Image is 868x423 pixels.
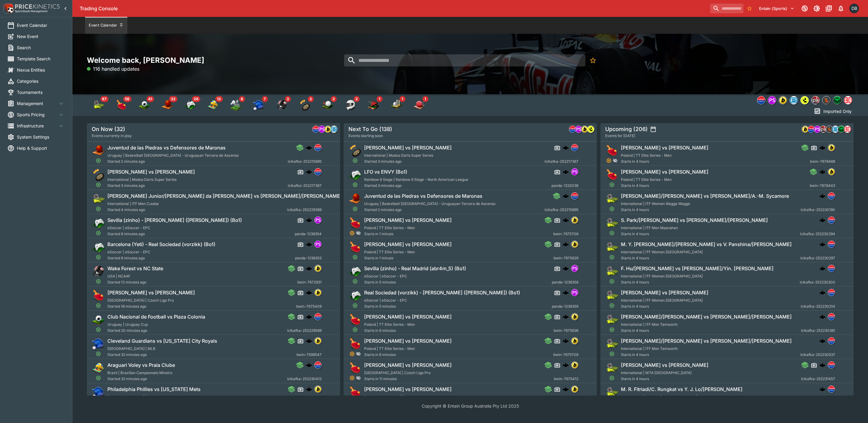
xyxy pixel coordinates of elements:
[571,193,578,199] img: lclkafka.png
[299,99,311,111] img: darts
[312,126,320,133] div: lclkafka
[287,376,322,382] span: lclkafka-252230412
[315,289,321,296] img: bwin.png
[802,126,809,133] div: bwin
[15,4,60,9] img: PriceKinetics
[757,96,765,104] img: lclkafka.png
[833,96,841,104] img: nrl.png
[650,126,656,132] button: settings
[823,108,852,114] p: Imported Only
[364,290,520,296] h6: Real Sociedad (vorzikk) - [PERSON_NAME] ([PERSON_NAME]) (Bo1)
[710,4,743,13] input: search
[605,144,618,157] img: table_tennis.png
[348,241,362,254] img: table_tennis.png
[605,313,618,326] img: tennis.png
[605,361,618,375] img: tennis.png
[17,78,65,84] span: Categories
[107,193,342,199] h6: [PERSON_NAME] Junior/[PERSON_NAME] da [PERSON_NAME] vs [PERSON_NAME]/[PERSON_NAME]
[306,169,312,175] img: logo-cerberus.svg
[571,168,578,175] img: pandascore.png
[768,96,776,104] img: pandascore.png
[390,99,402,111] div: Cricket
[287,328,322,334] span: lclkafka-252229589
[820,126,827,133] img: pricekinetics.png
[331,96,337,102] span: 2
[800,255,835,261] span: lclkafka-252230297
[563,290,569,296] img: logo-cerberus.svg
[107,265,163,272] h6: Wake Forest vs NC State
[621,193,789,199] h6: [PERSON_NAME]/[PERSON_NAME] vs [PERSON_NAME]/A.-M. Sycamore
[545,207,578,213] span: lclkafka-252215895
[107,241,215,248] h6: Barcelona (Yeti) - Real Sociedad (vorzikk) (Bo1)
[819,169,825,175] img: logo-cerberus.svg
[621,265,774,272] h6: F. Hu/[PERSON_NAME] vs [PERSON_NAME]/Yin. [PERSON_NAME]
[207,99,219,111] div: Volleyball
[819,386,825,392] img: logo-cerberus.svg
[296,303,322,309] span: bwin-7675409
[115,99,127,111] div: Table Tennis
[575,126,582,133] img: pandascore.png
[17,134,65,140] span: System Settings
[306,290,312,296] img: logo-cerberus.svg
[17,22,65,28] span: Event Calendar
[779,96,787,104] img: bwin.png
[800,231,835,237] span: lclkafka-252230294
[569,126,576,133] img: lclkafka.png
[85,17,127,34] button: Event Calendar
[107,386,201,393] h6: Philadelphia Phillies vs [US_STATE] Mets
[563,145,569,151] img: logo-cerberus.svg
[348,313,362,326] img: table_tennis.png
[844,126,851,133] div: championdata
[581,126,588,133] div: bwin
[757,96,765,104] div: lclkafka
[364,241,452,248] h6: [PERSON_NAME] vs [PERSON_NAME]
[828,168,835,175] img: bwin.png
[92,313,105,326] img: soccer.png
[605,241,618,254] img: tennis.png
[288,159,322,165] span: lclkafka-252215895
[828,289,835,296] img: lclkafka.png
[92,99,104,111] div: Tennis
[345,99,357,111] div: Motor Racing
[756,94,854,106] div: Event type filters
[295,255,322,261] span: panda-1238353
[571,265,578,272] img: pandascore.png
[621,362,708,368] h6: [PERSON_NAME] vs [PERSON_NAME]
[605,265,618,278] img: tennis.png
[348,337,362,351] img: table_tennis.png
[322,99,334,111] img: golf
[92,386,105,399] img: baseball.png
[322,99,334,111] div: Golf
[123,96,131,102] span: 58
[161,99,173,111] img: basketball
[138,99,150,111] img: soccer
[348,289,362,302] img: esports.png
[605,216,618,230] img: tennis.png
[811,96,820,104] div: pricekinetics
[799,3,810,14] button: Connected to PK
[348,133,383,139] span: Events starting soon
[563,338,569,344] img: logo-cerberus.svg
[587,54,599,66] button: No Bookmarks
[161,99,173,111] div: Basketball
[575,126,582,133] div: pandascore
[107,169,195,175] h6: [PERSON_NAME] vs [PERSON_NAME]
[810,159,835,165] span: bwin-7678468
[314,144,322,151] div: lclkafka
[828,241,835,248] img: lclkafka.png
[253,99,265,111] div: Baseball
[621,169,708,175] h6: [PERSON_NAME] vs [PERSON_NAME]
[819,265,825,271] img: logo-cerberus.svg
[348,126,392,133] h5: Next To Go (138)
[554,328,578,334] span: bwin-7675636
[92,168,105,181] img: darts.png
[814,126,821,133] div: pandascore
[276,99,288,111] div: American Football
[253,99,265,111] img: baseball
[554,376,578,382] span: bwin-7675412
[819,193,825,199] img: logo-cerberus.svg
[822,96,830,104] img: sportingsolutions.jpeg
[828,265,835,272] img: lclkafka.png
[819,362,825,368] img: logo-cerberus.svg
[17,100,58,107] span: Management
